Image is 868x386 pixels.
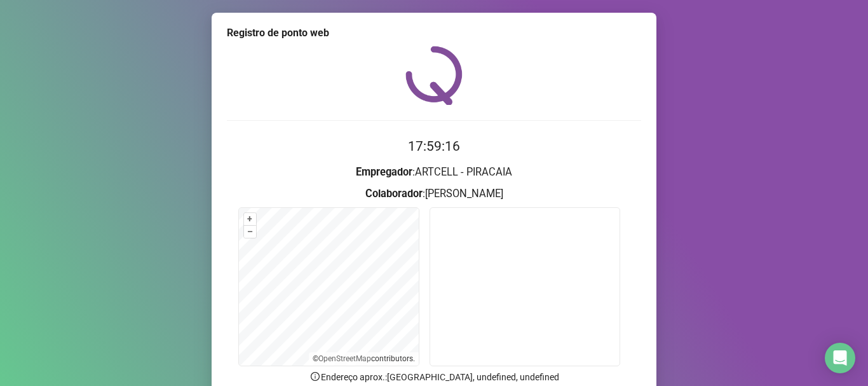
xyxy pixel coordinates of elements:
[227,186,641,202] h3: : [PERSON_NAME]
[365,188,423,200] strong: Colaborador
[313,354,415,363] li: © contributors.
[356,166,412,178] strong: Empregador
[227,370,641,384] p: Endereço aprox. : [GEOGRAPHIC_DATA], undefined, undefined
[405,46,463,105] img: QRPoint
[318,354,371,363] a: OpenStreetMap
[227,25,641,41] div: Registro de ponto web
[309,371,321,382] span: info-circle
[825,343,855,373] div: Open Intercom Messenger
[244,213,256,225] button: +
[227,164,641,181] h3: : ARTCELL - PIRACAIA
[408,139,460,154] time: 17:59:16
[244,226,256,238] button: –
